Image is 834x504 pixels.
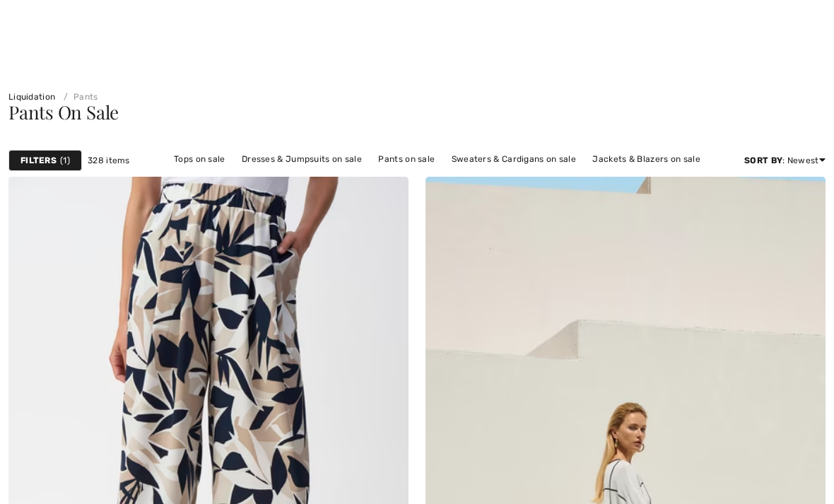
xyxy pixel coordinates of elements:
a: Skirts on sale [356,168,425,187]
a: Jackets & Blazers on sale [585,150,707,168]
a: Tops on sale [167,150,233,168]
strong: Sort By [744,156,782,165]
a: Sweaters & Cardigans on sale [445,150,583,168]
div: : Newest [744,154,826,167]
a: Liquidation [8,92,55,102]
a: Outerwear on sale [428,168,519,187]
span: Pants On Sale [8,100,119,124]
a: Pants [58,92,98,102]
span: 328 items [88,154,130,167]
a: Dresses & Jumpsuits on sale [235,150,369,168]
a: Pants on sale [371,150,442,168]
span: 1 [60,154,70,167]
strong: Filters [20,154,57,167]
